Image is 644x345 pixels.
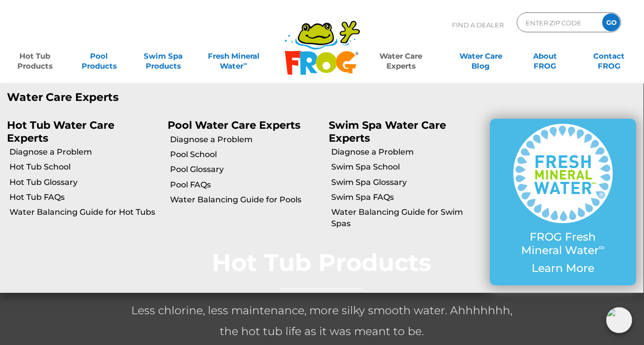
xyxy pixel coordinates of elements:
[329,119,446,144] a: Swim Spa Water Care Experts
[606,307,632,333] img: openIcon
[510,231,616,257] p: FROG Fresh Mineral Water
[9,177,161,188] a: Hot Tub Glossary
[331,207,482,229] a: Water Balancing Guide for Swim Spas
[456,46,505,66] a: Water CareBlog
[74,46,124,66] a: PoolProducts
[510,262,616,275] p: Learn More
[584,46,634,66] a: ContactFROG
[331,147,482,158] a: Diagnose a Problem
[170,179,321,190] a: Pool FAQs
[243,60,247,67] sup: ∞
[602,13,620,31] input: GO
[7,91,314,104] p: Water Care Experts
[138,46,188,66] a: Swim SpaProducts
[170,149,321,160] a: Pool School
[331,177,482,188] a: Swim Spa Glossary
[9,207,161,218] a: Water Balancing Guide for Hot Tubs
[9,147,161,158] a: Diagnose a Problem
[599,242,605,252] sup: ∞
[170,194,321,205] a: Water Balancing Guide for Pools
[10,46,60,66] a: Hot TubProducts
[123,300,521,342] p: Less chlorine, less maintenance, more silky smooth water. Ahhhhhhh, the hot tub life as it was me...
[520,46,569,66] a: AboutFROG
[510,124,616,280] a: FROG Fresh Mineral Water∞ Learn More
[452,12,504,37] p: Find A Dealer
[525,15,592,30] input: Zip Code Form
[331,192,482,203] a: Swim Spa FAQs
[361,46,442,66] a: Water CareExperts
[168,119,300,131] a: Pool Water Care Experts
[9,192,161,203] a: Hot Tub FAQs
[170,164,321,175] a: Pool Glossary
[170,134,321,145] a: Diagnose a Problem
[9,162,161,172] a: Hot Tub School
[7,119,114,144] a: Hot Tub Water Care Experts
[331,162,482,172] a: Swim Spa School
[202,46,265,66] a: Fresh MineralWater∞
